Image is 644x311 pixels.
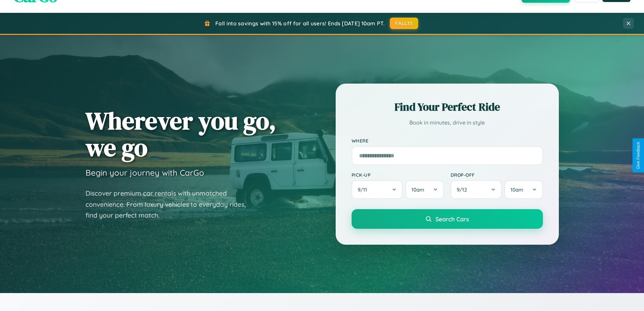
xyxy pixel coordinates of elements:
p: Book in minutes, drive in style [352,118,543,128]
label: Where [352,138,543,143]
button: FALL15 [390,18,418,29]
span: Fall into savings with 15% off for all users! Ends [DATE] 10am PT. [215,20,385,27]
span: 9 / 12 [457,186,470,193]
span: 10am [411,186,424,193]
p: Discover premium car rentals with unmatched convenience. From luxury vehicles to everyday rides, ... [86,188,255,221]
span: 10am [510,186,523,193]
span: Search Cars [435,215,469,223]
button: Search Cars [352,209,543,229]
label: Drop-off [451,172,543,178]
span: 9 / 11 [358,186,371,193]
h1: Wherever you go, we go [86,107,276,161]
h3: Begin your journey with CarGo [86,168,204,178]
button: 10am [504,180,543,199]
div: Give Feedback [636,142,641,169]
h2: Find Your Perfect Ride [352,99,543,114]
label: Pick-up [352,172,444,178]
button: 9/11 [352,180,403,199]
button: 9/12 [451,180,502,199]
button: 10am [405,180,444,199]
